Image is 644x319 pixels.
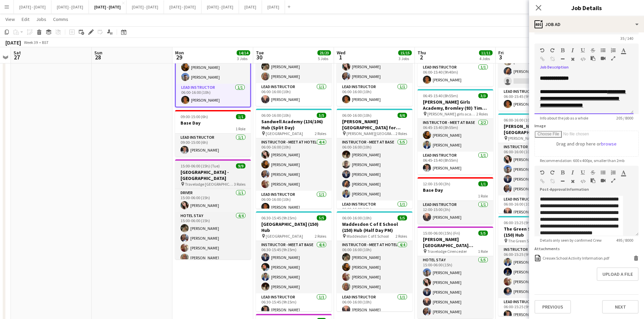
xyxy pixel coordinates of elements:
span: 1/1 [478,181,488,186]
div: 06:00-16:00 (10h)6/6[PERSON_NAME][GEOGRAPHIC_DATA] for Boys (170) Hub (Half Day PM) [PERSON_NAME]... [337,109,412,209]
div: 3 Jobs [237,56,250,61]
button: Insert video [601,178,605,183]
app-card-role: Instructor - Meet at Hotel4/406:00-16:00 (10h)[PERSON_NAME][PERSON_NAME][PERSON_NAME][PERSON_NAME] [256,138,332,191]
span: Sat [14,50,21,56]
h3: Job Details [529,3,644,12]
app-job-card: 15:00-06:00 (15h) (Tue)9/9[GEOGRAPHIC_DATA] - [GEOGRAPHIC_DATA] Travelodge [GEOGRAPHIC_DATA] [GEO... [175,159,251,259]
app-job-card: 12:00-15:00 (3h)1/1Base Day1 RoleLead Instructor1/112:00-15:00 (3h)[PERSON_NAME] [418,177,493,224]
app-card-role: Lead Instructor1/106:00-16:00 (10h)[PERSON_NAME] [256,191,332,214]
button: Redo [550,48,555,53]
h3: Waddesdon C of E School (150) Hub (Half Day PM) [337,221,412,233]
button: Next [602,300,639,314]
app-card-role: Lead Instructor1/106:45-15:40 (8h55m)[PERSON_NAME] [418,152,493,175]
button: Unordered List [601,48,605,53]
span: Sun [94,50,102,56]
div: 06:00-15:25 (9h25m)5/5The Green School for Girls (150) Hub The Green School for Girls2 RolesInstr... [498,216,574,316]
h3: [PERSON_NAME] Girls Academy, Bromley (93) Time Attack [418,99,493,111]
div: 3 Jobs [399,56,411,61]
span: 5/5 [317,215,326,220]
app-card-role: Lead Instructor1/106:30-15:45 (9h15m)[PERSON_NAME] [256,293,332,316]
span: 15:00-06:00 (15h) (Tue) [181,163,220,168]
span: 2 [416,53,426,61]
button: Underline [580,48,585,53]
button: [DATE] - [DATE] [126,0,164,14]
span: 15:00-06:00 (15h) (Fri) [423,231,460,236]
div: 5 Jobs [318,56,331,61]
button: Bold [560,48,565,53]
span: [GEOGRAPHIC_DATA] [266,234,303,239]
span: 1 [336,53,345,61]
button: Undo [540,48,545,53]
button: Ordered List [611,48,616,53]
span: Edit [22,16,29,22]
a: View [3,15,18,24]
span: 06:00-16:00 (10h) [342,215,372,220]
button: Previous [534,300,571,314]
app-card-role: Lead Instructor1/106:00-15:40 (9h40m)[PERSON_NAME] [418,63,493,86]
span: 1/1 [236,114,245,119]
app-card-role: Instructor - Meet at Base2/206:45-15:40 (8h55m)[PERSON_NAME][PERSON_NAME] [418,119,493,152]
h3: [GEOGRAPHIC_DATA] - [GEOGRAPHIC_DATA] [175,169,251,181]
button: [DATE] - [DATE] [201,0,239,14]
app-job-card: 09:00-15:00 (6h)1/1Base Day1 RoleLead Instructor1/109:00-15:00 (6h)[PERSON_NAME] [175,110,251,157]
button: Fullscreen [611,178,616,183]
app-card-role: Driver1/115:00-06:00 (15h)[PERSON_NAME] [175,189,251,212]
h3: [PERSON_NAME][GEOGRAPHIC_DATA] for Boys (170) Hub (Half Day PM) [337,118,412,131]
button: Horizontal Line [560,179,565,184]
div: BST [42,40,49,45]
app-card-role: Lead Instructor1/109:00-15:00 (6h)[PERSON_NAME] [175,134,251,157]
span: The Green School for Girls [508,238,552,243]
span: Recommendation: 600 x 400px, smaller than 2mb [534,158,630,163]
app-card-role: Lead Instructor1/106:00-16:00 (10h)[PERSON_NAME] [176,84,250,107]
app-card-role: Instructor - Meet at Hotel4/406:00-16:00 (10h)[PERSON_NAME][PERSON_NAME][PERSON_NAME][PERSON_NAME] [337,241,412,293]
app-job-card: 06:30-15:45 (9h15m)5/5[GEOGRAPHIC_DATA] (150) Hub [GEOGRAPHIC_DATA]2 RolesInstructor - Meet at Ba... [256,211,332,311]
button: Insert video [601,56,605,61]
span: 2 Roles [315,131,326,136]
button: Bold [560,170,565,175]
app-card-role: Lead Instructor1/106:00-16:00 (10h)[PERSON_NAME] [256,83,332,106]
h3: Base Day [175,120,251,126]
span: Travelodge [GEOGRAPHIC_DATA] [GEOGRAPHIC_DATA] [185,182,234,187]
span: 30 [255,53,264,61]
span: 06:45-15:40 (8h55m) [423,93,458,98]
span: 09:00-15:00 (6h) [181,114,208,119]
button: Upload a file [597,267,639,281]
app-job-card: 06:00-16:00 (10h)5/5Waddesdon C of E School (150) Hub (Half Day PM) Waddesdon C of E School2 Role... [337,211,412,311]
span: Comms [53,16,68,22]
span: Mon [175,50,184,56]
a: Jobs [33,15,49,24]
app-card-role: Hotel Stay5/515:00-06:00 (15h)[PERSON_NAME][PERSON_NAME][PERSON_NAME][PERSON_NAME][PERSON_NAME] [418,256,493,318]
span: Travelodge Cirencester [427,249,467,254]
span: Details only seen by confirmed Crew [534,238,607,243]
span: 1 Role [478,193,488,198]
span: Info about the job as a whole [534,115,594,121]
div: Cressex School Activity Information.pdf [543,256,609,261]
span: 2 Roles [396,234,407,239]
span: 6/6 [398,113,407,118]
span: 12:00-15:00 (3h) [423,181,450,186]
span: Jobs [36,16,46,22]
button: Italic [570,48,575,53]
span: 5/5 [317,113,326,118]
span: 15/15 [398,50,412,55]
app-card-role: Lead Instructor1/106:00-16:00 (10h)[PERSON_NAME] [337,293,412,316]
a: Comms [50,15,71,24]
h3: [PERSON_NAME][GEOGRAPHIC_DATA][PERSON_NAME] [418,236,493,248]
app-job-card: 06:45-15:40 (8h55m)3/3[PERSON_NAME] Girls Academy, Bromley (93) Time Attack [PERSON_NAME] girls a... [418,89,493,175]
app-card-role: Instructor - Meet at Base4/406:30-15:45 (9h15m)[PERSON_NAME][PERSON_NAME][PERSON_NAME][PERSON_NAME] [256,241,332,293]
app-job-card: 06:00-16:00 (10h)5/5Sandwell Academy (136/106) Hub (Split Day) [GEOGRAPHIC_DATA]2 RolesInstructor... [256,109,332,209]
span: 06:00-15:25 (9h25m) [504,220,539,225]
button: Italic [570,170,575,175]
span: 2 Roles [476,111,488,116]
span: Fri [498,50,504,56]
span: 3 Roles [234,182,245,187]
span: 06:00-16:00 (10h) [342,113,372,118]
span: Week 39 [22,40,39,45]
span: [PERSON_NAME][GEOGRAPHIC_DATA] for Boys [347,131,396,136]
span: [PERSON_NAME] girls academy bromley [427,111,476,116]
